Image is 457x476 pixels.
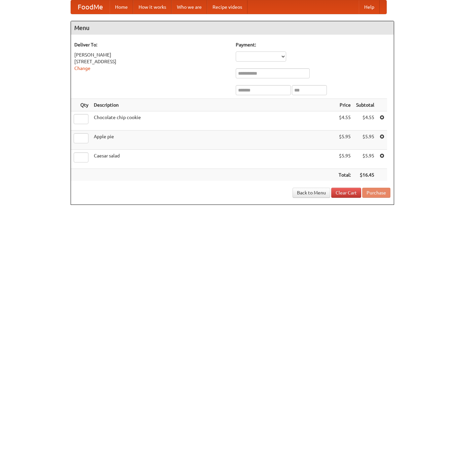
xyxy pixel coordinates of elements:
[336,150,353,169] td: $5.95
[336,111,353,131] td: $4.55
[91,99,336,111] th: Description
[331,188,361,198] a: Clear Cart
[71,0,110,14] a: FoodMe
[236,41,390,48] h5: Payment:
[362,188,390,198] button: Purchase
[74,51,229,58] div: [PERSON_NAME]
[110,0,133,14] a: Home
[71,99,91,111] th: Qty
[133,0,172,14] a: How it works
[336,99,353,111] th: Price
[172,0,207,14] a: Who we are
[359,0,380,14] a: Help
[74,41,229,48] h5: Deliver To:
[293,188,330,198] a: Back to Menu
[353,150,377,169] td: $5.95
[91,131,336,150] td: Apple pie
[74,58,229,65] div: [STREET_ADDRESS]
[336,169,353,181] th: Total:
[91,111,336,131] td: Chocolate chip cookie
[91,150,336,169] td: Caesar salad
[353,111,377,131] td: $4.55
[353,99,377,111] th: Subtotal
[74,66,90,71] a: Change
[71,21,394,35] h4: Menu
[207,0,247,14] a: Recipe videos
[353,131,377,150] td: $5.95
[353,169,377,181] th: $16.45
[336,131,353,150] td: $5.95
